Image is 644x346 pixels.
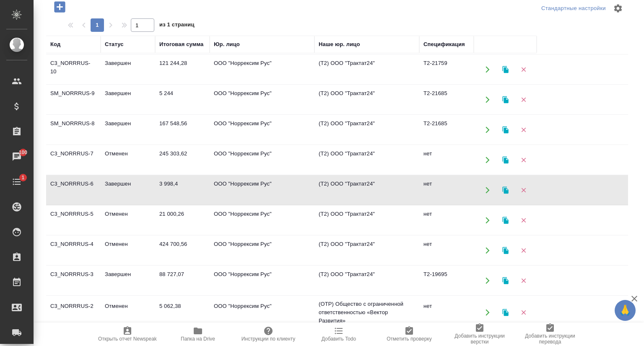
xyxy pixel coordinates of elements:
[515,304,532,321] button: Удалить
[46,85,101,114] td: SM_NORRRUS-9
[2,146,31,167] a: 100
[479,304,496,321] button: Открыть
[46,206,101,235] td: C3_NORRRUS-5
[314,85,419,114] td: (Т2) ООО "Трактат24"
[314,176,419,205] td: (Т2) ООО "Трактат24"
[101,236,155,265] td: Отменен
[515,121,532,138] button: Удалить
[497,91,514,108] button: Клонировать
[419,206,474,235] td: нет
[46,236,101,265] td: C3_NORRRUS-4
[92,323,163,346] button: Открыть отчет Newspeak
[46,298,101,327] td: C3_NORRRUS-2
[479,121,496,138] button: Открыть
[497,61,514,78] button: Клонировать
[515,91,532,108] button: Удалить
[304,323,374,346] button: Добавить Todo
[46,266,101,295] td: C3_NORRRUS-3
[615,300,636,321] button: 🙏
[314,55,419,84] td: (Т2) ООО "Трактат24"
[314,296,419,329] td: (OTP) Общество с ограниченной ответственностью «Вектор Развития»
[105,40,124,49] div: Статус
[155,145,210,175] td: 245 303,62
[210,115,314,145] td: ООО "Норрексим Рус"
[419,266,474,295] td: Т2-19695
[2,171,31,192] a: 1
[515,242,532,259] button: Удалить
[101,298,155,327] td: Отменен
[497,212,514,229] button: Клонировать
[618,302,632,319] span: 🙏
[155,206,210,235] td: 21 000,26
[419,176,474,205] td: нет
[314,266,419,295] td: (Т2) ООО "Трактат24"
[479,212,496,229] button: Открыть
[101,145,155,175] td: Отменен
[419,55,474,84] td: Т2-21759
[210,298,314,327] td: ООО "Норрексим Рус"
[233,323,304,346] button: Инструкции по клиенту
[314,236,419,265] td: (Т2) ООО "Трактат24"
[214,40,240,49] div: Юр. лицо
[155,85,210,114] td: 5 244
[241,336,296,342] span: Инструкции по клиенту
[314,115,419,145] td: (Т2) ООО "Трактат24"
[497,121,514,138] button: Клонировать
[50,40,60,49] div: Код
[449,333,510,345] span: Добавить инструкции верстки
[515,181,532,199] button: Удалить
[419,85,474,114] td: Т2-21685
[319,40,360,49] div: Наше юр. лицо
[515,323,585,346] button: Добавить инструкции перевода
[444,323,515,346] button: Добавить инструкции верстки
[479,151,496,168] button: Открыть
[314,145,419,175] td: (Т2) ООО "Трактат24"
[155,266,210,295] td: 88 727,07
[155,236,210,265] td: 424 700,56
[46,115,101,145] td: SM_NORRRUS-8
[210,176,314,205] td: ООО "Норрексим Рус"
[515,61,532,78] button: Удалить
[163,323,233,346] button: Папка на Drive
[155,115,210,145] td: 167 548,56
[14,148,33,157] span: 100
[101,55,155,84] td: Завершен
[98,336,157,342] span: Открыть отчет Newspeak
[101,206,155,235] td: Отменен
[314,206,419,235] td: (Т2) ООО "Трактат24"
[479,181,496,199] button: Открыть
[515,151,532,168] button: Удалить
[155,176,210,205] td: 3 998,4
[497,242,514,259] button: Клонировать
[322,336,356,342] span: Добавить Todo
[101,266,155,295] td: Завершен
[497,151,514,168] button: Клонировать
[515,272,532,289] button: Удалить
[497,181,514,199] button: Клонировать
[46,145,101,175] td: C3_NORRRUS-7
[479,61,496,78] button: Открыть
[419,115,474,145] td: Т2-21685
[46,55,101,84] td: C3_NORRRUS-10
[159,40,203,49] div: Итоговая сумма
[210,206,314,235] td: ООО "Норрексим Рус"
[159,20,195,32] span: из 1 страниц
[423,40,465,49] div: Спецификация
[479,242,496,259] button: Открыть
[101,176,155,205] td: Завершен
[419,298,474,327] td: нет
[155,55,210,84] td: 121 244,28
[210,145,314,175] td: ООО "Норрексим Рус"
[497,304,514,321] button: Клонировать
[210,266,314,295] td: ООО "Норрексим Рус"
[479,91,496,108] button: Открыть
[210,85,314,114] td: ООО "Норрексим Рус"
[515,212,532,229] button: Удалить
[539,2,608,15] div: split button
[210,236,314,265] td: ООО "Норрексим Рус"
[419,236,474,265] td: нет
[181,336,215,342] span: Папка на Drive
[16,173,29,182] span: 1
[46,176,101,205] td: C3_NORRRUS-6
[419,145,474,175] td: нет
